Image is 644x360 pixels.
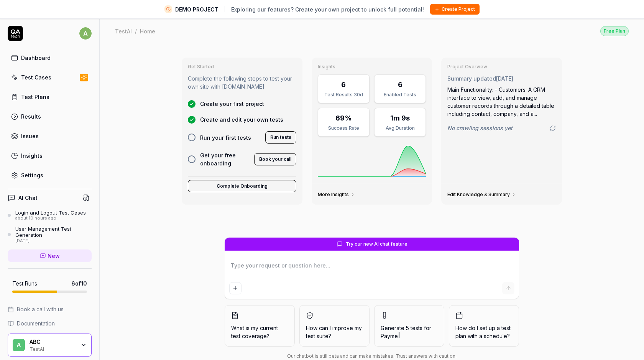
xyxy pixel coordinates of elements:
span: A [13,339,25,351]
div: Dashboard [21,54,51,62]
div: 1m 9s [390,113,410,123]
div: about 10 hours ago [15,216,86,221]
h3: Project Overview [447,64,556,70]
div: 6 [341,79,346,90]
a: Documentation [8,319,92,327]
span: Generate 5 tests for [381,324,438,340]
div: ABC [30,339,76,345]
span: DEMO PROJECT [175,5,219,13]
span: No crawling sessions yet [447,124,513,132]
button: Create Project [430,4,480,15]
div: Main Functionality: - Customers: A CRM interface to view, add, and manage customer records throug... [447,86,556,118]
button: What is my current test coverage? [225,305,295,347]
span: Documentation [17,319,55,327]
span: Create your first project [200,100,264,108]
a: Book your call [254,155,296,162]
div: Our chatbot is still beta and can make mistakes. Trust answers with caution. [225,353,519,360]
div: Avg Duration [379,125,421,132]
a: Login and Logout Test Casesabout 10 hours ago [8,210,92,221]
h3: Insights [318,64,426,70]
div: Test Results 30d [323,91,365,98]
div: Free Plan [600,26,629,36]
a: Run tests [265,133,296,140]
div: Issues [21,132,39,140]
span: Create and edit your own tests [200,116,283,124]
span: a [79,27,92,40]
div: [DATE] [15,238,92,244]
div: Settings [21,171,43,179]
div: 69% [335,113,352,123]
h5: Test Runs [12,280,37,287]
button: Add attachment [229,282,242,294]
span: How can I improve my test suite? [306,324,363,340]
div: Insights [21,152,43,160]
span: Book a call with us [17,305,64,313]
div: Enabled Tests [379,91,421,98]
a: New [8,249,92,262]
span: Try our new AI chat feature [346,241,407,248]
span: Payme [381,333,398,339]
div: Success Rate [323,125,365,132]
div: 6 [398,79,402,90]
a: Edit Knowledge & Summary [447,192,516,198]
span: 6 of 10 [71,279,87,287]
button: AABCTestAI [8,334,92,357]
div: Results [21,112,41,121]
a: Dashboard [8,50,92,65]
a: Settings [8,168,92,183]
a: Go to crawling settings [550,125,556,131]
button: Book your call [254,153,296,165]
h4: AI Chat [18,194,38,202]
a: More Insights [318,192,355,198]
a: Insights [8,148,92,163]
div: TestAI [115,27,132,35]
a: Test Plans [8,89,92,104]
button: How do I set up a test plan with a schedule? [449,305,519,347]
button: Run tests [265,131,296,144]
a: User Management Test Generation[DATE] [8,226,92,243]
time: [DATE] [496,75,513,82]
button: Complete Onboarding [188,180,296,192]
a: Book a call with us [8,305,92,313]
div: Home [140,27,155,35]
span: Get your free onboarding [200,151,250,167]
span: Exploring our features? Create your own project to unlock full potential! [231,5,424,13]
button: a [79,26,92,41]
span: Run your first tests [200,134,251,142]
a: Issues [8,129,92,144]
div: Test Plans [21,93,49,101]
button: Free Plan [600,26,629,36]
button: Generate 5 tests forPayme [374,305,444,347]
p: Complete the following steps to test your own site with [DOMAIN_NAME] [188,74,296,91]
div: Login and Logout Test Cases [15,210,86,216]
span: Summary updated [447,75,496,82]
span: What is my current test coverage? [231,324,288,340]
h3: Get Started [188,64,296,70]
div: / [135,27,137,35]
a: Test Cases [8,70,92,85]
span: New [48,252,60,260]
button: How can I improve my test suite? [299,305,370,347]
a: Results [8,109,92,124]
div: Test Cases [21,73,51,81]
div: User Management Test Generation [15,226,92,238]
span: How do I set up a test plan with a schedule? [455,324,513,340]
div: TestAI [30,345,76,352]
